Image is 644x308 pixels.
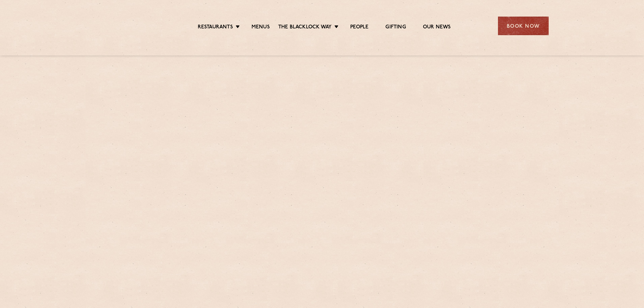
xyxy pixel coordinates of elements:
[498,17,549,35] div: Book Now
[252,24,270,31] a: Menus
[278,24,332,31] a: The Blacklock Way
[385,24,406,31] a: Gifting
[96,6,154,45] img: svg%3E
[350,24,368,31] a: People
[198,24,233,31] a: Restaurants
[423,24,451,31] a: Our News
